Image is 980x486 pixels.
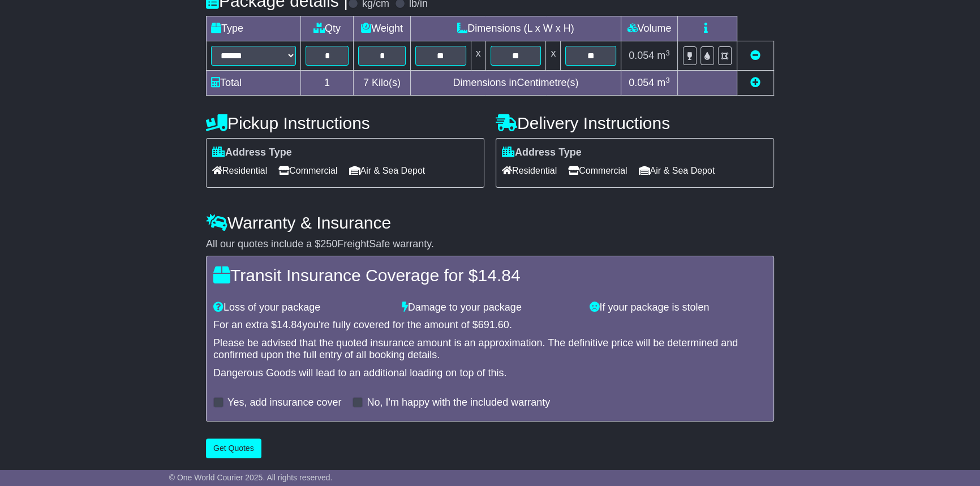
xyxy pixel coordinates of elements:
[213,337,767,362] div: Please be advised that the quoted insurance amount is an approximation. The definitive price will...
[227,397,341,409] label: Yes, add insurance cover
[657,77,670,88] span: m
[629,50,654,61] span: 0.054
[639,162,715,179] span: Air & Sea Depot
[277,319,302,330] span: 14.84
[657,50,670,61] span: m
[206,438,261,458] button: Get Quotes
[478,266,520,285] span: 14.84
[206,213,774,232] h4: Warranty & Insurance
[367,397,550,409] label: No, I'm happy with the included warranty
[354,71,411,96] td: Kilo(s)
[208,302,396,314] div: Loss of your package
[478,319,509,330] span: 691.60
[278,162,337,179] span: Commercial
[207,16,301,41] td: Type
[206,238,774,251] div: All our quotes include a $ FreightSafe warranty.
[502,162,557,179] span: Residential
[212,147,292,159] label: Address Type
[584,302,772,314] div: If your package is stolen
[471,41,485,71] td: x
[320,238,337,250] span: 250
[629,77,654,88] span: 0.054
[621,16,677,41] td: Volume
[396,302,584,314] div: Damage to your package
[301,71,354,96] td: 1
[213,367,767,380] div: Dangerous Goods will lead to an additional loading on top of this.
[568,162,627,179] span: Commercial
[496,114,774,132] h4: Delivery Instructions
[207,71,301,96] td: Total
[750,77,760,88] a: Add new item
[301,16,354,41] td: Qty
[410,71,621,96] td: Dimensions in Centimetre(s)
[750,50,760,61] a: Remove this item
[169,473,333,482] span: © One World Courier 2025. All rights reserved.
[349,162,425,179] span: Air & Sea Depot
[363,77,369,88] span: 7
[212,162,267,179] span: Residential
[410,16,621,41] td: Dimensions (L x W x H)
[502,147,582,159] label: Address Type
[213,266,767,285] h4: Transit Insurance Coverage for $
[546,41,561,71] td: x
[213,319,767,332] div: For an extra $ you're fully covered for the amount of $ .
[206,114,484,132] h4: Pickup Instructions
[354,16,411,41] td: Weight
[665,76,670,84] sup: 3
[665,49,670,57] sup: 3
